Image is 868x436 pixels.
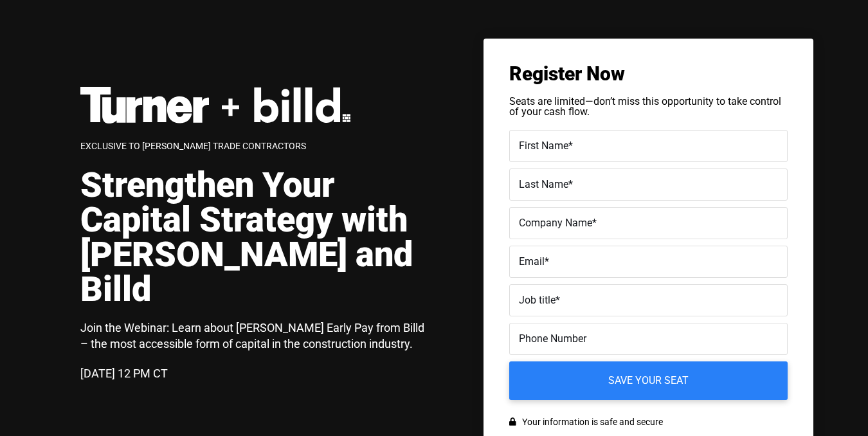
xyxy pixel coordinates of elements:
[80,367,168,380] span: [DATE] 12 PM CT
[519,413,663,431] span: Your information is safe and secure
[519,140,568,152] span: First Name
[80,320,434,352] h3: Join the Webinar: Learn about [PERSON_NAME] Early Pay from Billd – the most accessible form of ca...
[519,178,568,190] span: Last Name
[509,64,788,84] h3: Register Now
[519,255,545,268] span: Email
[519,294,556,306] span: Job title
[519,217,592,229] span: Company Name
[80,168,434,307] h1: Strengthen Your Capital Strategy with [PERSON_NAME] and Billd
[509,361,788,400] input: Save your seat
[80,141,306,151] span: Exclusive to [PERSON_NAME] Trade Contractors
[509,96,788,117] p: Seats are limited—don’t miss this opportunity to take control of your cash flow.
[519,332,586,345] span: Phone Number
